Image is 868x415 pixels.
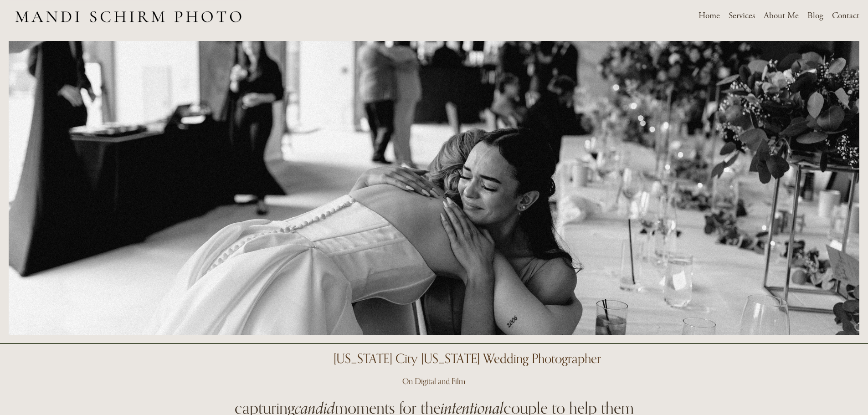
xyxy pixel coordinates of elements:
[729,8,755,24] a: folder dropdown
[9,1,248,31] img: Des Moines Wedding Photographer - Mandi Schirm Photo
[807,8,823,24] a: Blog
[9,41,859,335] img: K&D-269.jpg
[334,352,601,365] h1: [US_STATE] City [US_STATE] Wedding Photographer
[402,377,465,385] h1: On Digital and Film
[832,8,859,24] a: Contact
[764,8,799,24] a: About Me
[699,8,720,24] a: Home
[729,9,755,23] span: Services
